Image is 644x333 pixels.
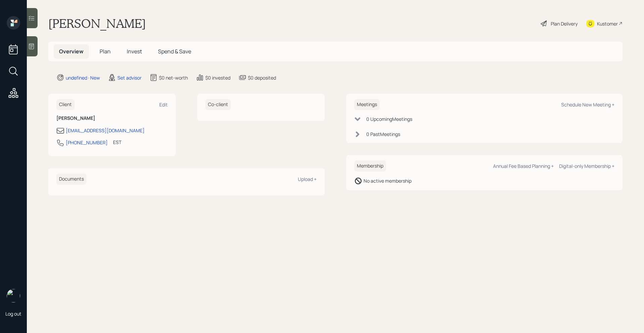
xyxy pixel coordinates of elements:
span: Overview [59,48,84,55]
h1: [PERSON_NAME] [48,16,146,31]
div: [PHONE_NUMBER] [66,139,108,146]
div: Edit [159,101,168,108]
div: [EMAIL_ADDRESS][DOMAIN_NAME] [66,127,145,134]
div: Set advisor [117,74,142,81]
h6: Co-client [205,99,231,110]
div: Upload + [298,176,317,182]
div: Annual Fee Based Planning + [493,163,554,169]
div: Plan Delivery [551,20,578,27]
h6: Client [56,99,74,110]
span: Plan [100,48,111,55]
div: EST [113,139,121,146]
h6: [PERSON_NAME] [56,115,168,121]
h6: Meetings [354,99,380,110]
span: Invest [127,48,142,55]
div: Schedule New Meeting + [561,101,614,108]
img: retirable_logo.png [7,289,20,302]
div: Digital-only Membership + [559,163,614,169]
div: $0 invested [205,74,230,81]
div: $0 net-worth [159,74,188,81]
div: 0 Upcoming Meeting s [366,115,412,123]
div: undefined · New [66,74,100,81]
div: Kustomer [597,20,618,27]
div: No active membership [364,177,412,184]
div: $0 deposited [248,74,276,81]
div: 0 Past Meeting s [366,131,400,138]
h6: Membership [354,160,386,172]
h6: Documents [56,174,87,185]
div: Log out [5,311,21,317]
span: Spend & Save [158,48,191,55]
